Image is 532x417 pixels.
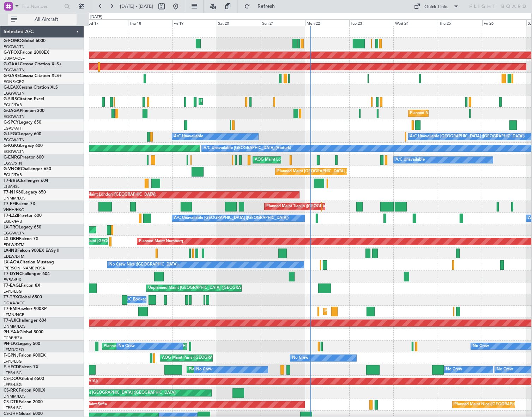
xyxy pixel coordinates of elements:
a: T7-DYNChallenger 604 [4,272,50,276]
a: G-ENRGPraetor 600 [4,155,44,160]
span: LX-AOA [4,260,20,264]
span: CS-DTR [4,400,19,404]
div: Planned Maint [GEOGRAPHIC_DATA] ([GEOGRAPHIC_DATA]) [277,166,388,177]
span: T7-BRE [4,179,18,183]
div: AOG Maint Paris ([GEOGRAPHIC_DATA]) [162,353,236,363]
a: LTBA/ISL [4,184,19,189]
a: G-YFOXFalcon 2000EX [4,50,49,55]
span: CS-JHH [4,412,19,416]
a: G-LEAXCessna Citation XLS [4,85,58,90]
div: No Crew Nice ([GEOGRAPHIC_DATA]) [109,260,179,270]
button: All Aircraft [8,14,77,25]
a: DGAA/ACC [4,300,25,306]
a: CS-DTRFalcon 2000 [4,400,43,404]
a: 9H-YAAGlobal 5000 [4,330,43,334]
div: Sun 21 [261,19,305,26]
span: G-VNOR [4,167,21,171]
a: VHHH/HKG [4,207,24,213]
div: A/C Unavailable [174,131,203,142]
span: F-GPNJ [4,353,19,358]
a: LGAV/ATH [4,126,23,131]
a: G-GARECessna Citation XLS+ [4,74,62,78]
span: 9H-LPZ [4,342,18,346]
div: AOG Maint London ([GEOGRAPHIC_DATA]) [255,155,334,165]
span: LX-INB [4,249,17,253]
a: G-VNORChallenger 650 [4,167,51,171]
span: T7-TRX [4,295,18,299]
span: All Aircraft [18,17,74,22]
span: G-SPCY [4,120,19,125]
a: EGGW/LTN [4,44,25,49]
a: EGGW/LTN [4,137,25,143]
div: No Crew [446,364,463,375]
a: EGSS/STN [4,161,22,166]
div: A/C Booked [125,294,147,305]
div: Thu 25 [438,19,482,26]
div: Planned Maint [GEOGRAPHIC_DATA] ([GEOGRAPHIC_DATA]) [189,364,300,375]
a: 9H-LPZLegacy 500 [4,342,40,346]
a: LFMD/CEQ [4,347,24,352]
div: AOG Maint Sofia [76,399,107,410]
a: EGGW/LTN [4,231,25,236]
a: LX-TROLegacy 650 [4,225,41,230]
div: No Crew [497,364,513,375]
a: [PERSON_NAME]/QSA [4,266,45,271]
span: G-JAGA [4,109,20,113]
a: T7-AJIChallenger 604 [4,318,47,323]
div: A/C Unavailable [395,155,425,165]
div: Unplanned Maint [GEOGRAPHIC_DATA] ([GEOGRAPHIC_DATA]) [201,96,317,107]
a: G-FOMOGlobal 6000 [4,39,46,43]
a: DNMM/LOS [4,394,25,399]
span: LX-TRO [4,225,19,230]
span: G-KGKG [4,144,20,148]
a: FCBB/BZV [4,335,22,341]
span: T7-N1960 [4,190,23,195]
div: No Crew [292,353,308,363]
a: G-KGKGLegacy 600 [4,144,43,148]
a: G-GAALCessna Citation XLS+ [4,62,62,66]
div: Wed 17 [84,19,128,26]
a: T7-TRXGlobal 6500 [4,295,42,299]
span: G-YFOX [4,50,20,55]
span: G-LEAX [4,85,19,90]
div: Planned [GEOGRAPHIC_DATA] ([GEOGRAPHIC_DATA]) [104,341,204,352]
span: F-HECD [4,365,19,369]
a: EGGW/LTN [4,149,25,154]
div: Wed 24 [394,19,438,26]
div: No Crew [473,341,489,352]
a: EGGW/LTN [4,91,25,96]
span: T7-AJI [4,318,16,323]
div: Planned Maint [GEOGRAPHIC_DATA] ([GEOGRAPHIC_DATA]) [65,388,176,398]
a: LFPB/LBG [4,359,22,364]
span: G-FOMO [4,39,22,43]
span: T7-EMI [4,307,17,311]
span: G-SIRS [4,97,17,101]
div: [DATE] [90,14,102,20]
div: Thu 18 [128,19,173,26]
a: T7-N1960Legacy 650 [4,190,46,195]
a: T7-LZZIPraetor 600 [4,214,42,218]
a: G-SPCYLegacy 650 [4,120,41,125]
a: LFPB/LBG [4,370,22,376]
input: Trip Number [22,1,62,12]
div: A/C Unavailable [GEOGRAPHIC_DATA] ([GEOGRAPHIC_DATA]) [410,131,525,142]
a: F-GPNJFalcon 900EX [4,353,46,358]
span: T7-FFI [4,202,16,206]
a: LX-AOACitation Mustang [4,260,54,264]
a: EGGW/LTN [4,67,25,73]
a: EVRA/RIX [4,277,21,282]
span: T7-EAGL [4,284,21,288]
div: Tue 23 [349,19,394,26]
a: LFMN/NCE [4,312,24,317]
a: EGLF/FAB [4,219,22,224]
div: Fri 19 [172,19,217,26]
a: LX-INBFalcon 900EX EASy II [4,249,59,253]
a: G-SIRSCitation Excel [4,97,44,101]
div: Planned Maint [GEOGRAPHIC_DATA] ([GEOGRAPHIC_DATA]) [410,108,521,119]
div: Planned Maint [GEOGRAPHIC_DATA] [325,306,393,317]
span: T7-DYN [4,272,19,276]
a: EGLF/FAB [4,172,22,178]
span: G-LEGC [4,132,19,136]
button: Quick Links [411,1,463,12]
div: Mon 22 [305,19,350,26]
